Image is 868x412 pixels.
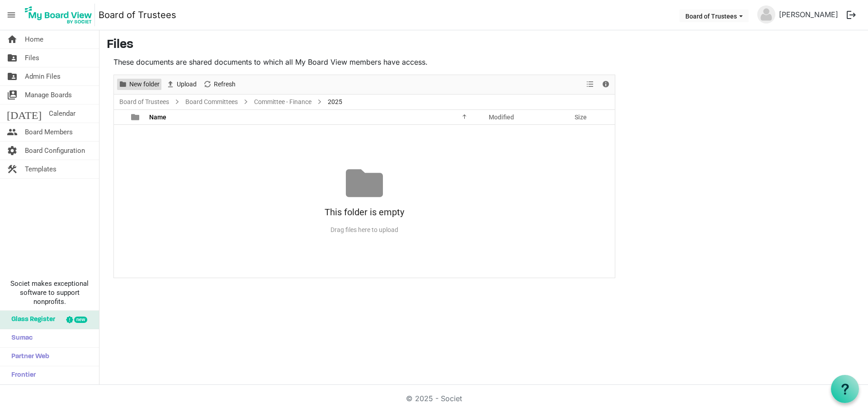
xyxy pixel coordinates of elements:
[775,5,842,24] a: [PERSON_NAME]
[113,57,615,67] p: These documents are shared documents to which all My Board View members have access.
[99,6,176,24] a: Board of Trustees
[7,366,36,384] span: Frontier
[165,79,198,90] button: Upload
[757,5,775,24] img: no-profile-picture.svg
[25,123,73,141] span: Board Members
[107,38,861,53] h3: Files
[7,142,18,160] span: settings
[25,142,85,160] span: Board Configuration
[7,49,18,67] span: folder_shared
[326,96,344,108] span: 2025
[7,311,55,329] span: Glass Register
[163,75,200,94] div: Upload
[213,79,236,90] span: Refresh
[114,223,615,237] div: Drag files here to upload
[25,86,72,104] span: Manage Boards
[118,96,171,108] a: Board of Trustees
[406,394,462,403] a: © 2025 - Societ
[842,5,861,24] button: logout
[575,114,587,121] span: Size
[585,79,595,90] button: View dropdownbutton
[25,49,39,67] span: Files
[202,79,237,90] button: Refresh
[176,79,198,90] span: Upload
[22,4,95,26] img: My Board View Logo
[7,123,18,141] span: people
[49,104,75,123] span: Calendar
[7,86,18,104] span: switch_account
[7,67,18,85] span: folder_shared
[3,6,20,24] span: menu
[25,160,57,178] span: Templates
[25,30,43,48] span: Home
[489,114,514,121] span: Modified
[22,4,99,26] a: My Board View Logo
[4,279,95,306] span: Societ makes exceptional software to support nonprofits.
[583,75,598,94] div: View
[598,75,613,94] div: Details
[679,9,749,22] button: Board of Trustees dropdownbutton
[114,202,615,223] div: This folder is empty
[149,114,166,121] span: Name
[128,79,160,90] span: New folder
[25,67,61,85] span: Admin Files
[7,329,33,347] span: Sumac
[184,96,240,108] a: Board Committees
[7,348,49,366] span: Partner Web
[74,317,87,323] div: new
[200,75,239,94] div: Refresh
[252,96,313,108] a: Committee - Finance
[7,104,42,123] span: [DATE]
[7,160,18,178] span: construction
[600,79,612,90] button: Details
[7,30,18,48] span: home
[117,79,161,90] button: New folder
[115,75,163,94] div: New folder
